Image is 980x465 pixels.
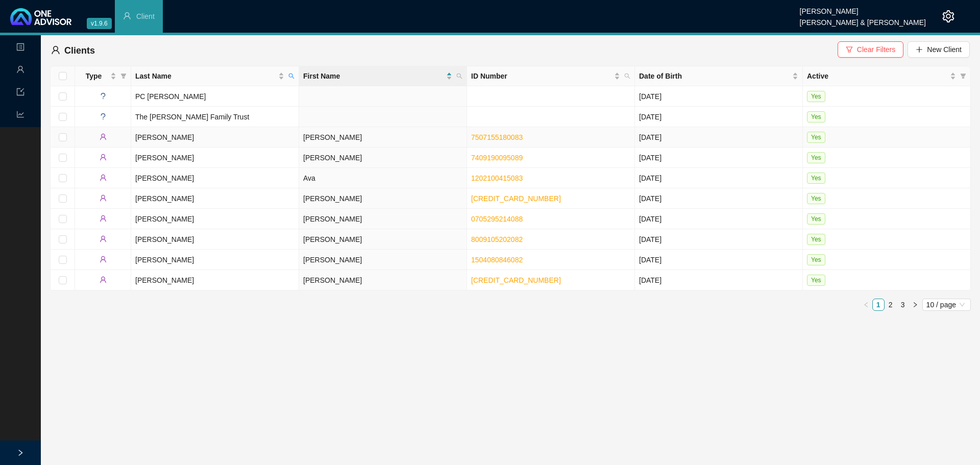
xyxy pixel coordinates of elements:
span: First Name [303,70,444,82]
a: 7409190095089 [471,154,523,162]
span: Type [79,70,108,82]
span: right [912,302,918,308]
th: Type [75,66,131,86]
span: question [100,92,107,100]
span: search [624,73,630,79]
span: user [100,194,107,202]
li: Next Page [909,299,921,311]
span: user [100,256,107,263]
span: left [863,302,869,308]
td: [PERSON_NAME] [299,127,467,148]
span: setting [942,10,954,22]
span: search [456,73,462,79]
span: Yes [807,111,825,123]
a: 0705295214088 [471,215,523,223]
button: right [909,299,921,311]
span: profile [16,38,24,59]
td: [PERSON_NAME] [131,127,299,148]
button: New Client [908,41,970,58]
td: [PERSON_NAME] [131,209,299,229]
span: Yes [807,213,825,225]
a: 2 [885,299,896,310]
span: v1.9.6 [87,18,112,29]
td: [PERSON_NAME] [299,270,467,290]
td: Ava [299,168,467,188]
span: Yes [807,152,825,163]
span: Client [136,12,155,20]
span: Yes [807,254,825,265]
span: user [16,61,24,81]
li: 2 [885,299,897,311]
span: right [17,449,24,456]
td: [DATE] [635,127,803,148]
button: left [860,299,872,311]
th: Active [803,66,971,86]
td: [PERSON_NAME] [299,229,467,250]
td: [PERSON_NAME] [131,148,299,168]
span: Yes [807,91,825,102]
a: 1202100415083 [471,174,523,182]
span: Yes [807,173,825,184]
a: 7507155180083 [471,133,523,141]
span: search [286,68,297,84]
span: Clients [64,45,95,56]
span: user [51,45,60,55]
span: user [100,215,107,222]
div: [PERSON_NAME] [800,3,926,14]
a: 8009105202082 [471,235,523,243]
span: import [16,83,24,104]
td: [PERSON_NAME] [131,188,299,209]
th: Last Name [131,66,299,86]
li: Previous Page [860,299,872,311]
td: [DATE] [635,188,803,209]
span: Date of Birth [639,70,790,82]
img: 2df55531c6924b55f21c4cf5d4484680-logo-light.svg [10,8,71,25]
a: 3 [897,299,909,310]
span: Yes [807,193,825,204]
td: [DATE] [635,86,803,107]
span: Yes [807,132,825,143]
span: ID Number [471,70,612,82]
td: [PERSON_NAME] [131,250,299,270]
span: Yes [807,275,825,286]
span: line-chart [16,106,24,126]
span: Last Name [135,70,276,82]
a: 1504080846082 [471,256,523,264]
td: [DATE] [635,148,803,168]
td: The [PERSON_NAME] Family Trust [131,107,299,127]
a: 1 [873,299,884,310]
span: user [100,133,107,140]
span: question [100,113,107,120]
span: filter [118,68,129,84]
span: user [100,154,107,161]
span: plus [916,46,923,53]
span: filter [846,46,853,53]
td: [DATE] [635,229,803,250]
span: user [100,276,107,283]
a: [CREDIT_CARD_NUMBER] [471,194,561,203]
td: [DATE] [635,209,803,229]
span: 10 / page [926,299,967,310]
li: 1 [872,299,885,311]
span: filter [958,68,968,84]
td: [PERSON_NAME] [299,188,467,209]
li: 3 [897,299,909,311]
span: filter [120,73,127,79]
td: [PERSON_NAME] [131,270,299,290]
td: [PERSON_NAME] [299,148,467,168]
span: Active [807,70,948,82]
td: [DATE] [635,270,803,290]
td: [DATE] [635,168,803,188]
span: user [123,12,131,20]
td: [PERSON_NAME] [299,209,467,229]
span: Yes [807,234,825,245]
td: [PERSON_NAME] [131,229,299,250]
span: New Client [927,44,962,55]
td: [PERSON_NAME] [131,168,299,188]
span: search [622,68,632,84]
span: user [100,235,107,242]
div: Page Size [922,299,971,311]
span: search [454,68,464,84]
span: Clear Filters [857,44,895,55]
td: [DATE] [635,107,803,127]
